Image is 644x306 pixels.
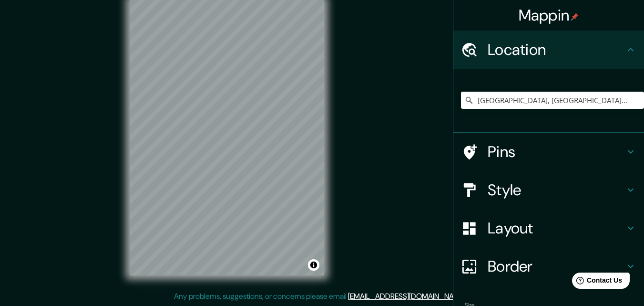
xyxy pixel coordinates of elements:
button: Toggle attribution [308,259,319,271]
div: Style [453,171,644,209]
input: Pick your city or area [461,92,644,109]
div: Border [453,247,644,285]
div: Pins [453,133,644,171]
div: Layout [453,209,644,247]
img: pin-icon.png [571,13,579,21]
div: Location [453,31,644,69]
h4: Mappin [519,6,579,25]
iframe: Help widget launcher [559,269,634,295]
h4: Pins [488,142,625,161]
h4: Border [488,257,625,276]
p: Any problems, suggestions, or concerns please email . [174,291,467,302]
h4: Location [488,40,625,59]
h4: Layout [488,219,625,238]
a: [EMAIL_ADDRESS][DOMAIN_NAME] [348,291,466,301]
h4: Style [488,180,625,200]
